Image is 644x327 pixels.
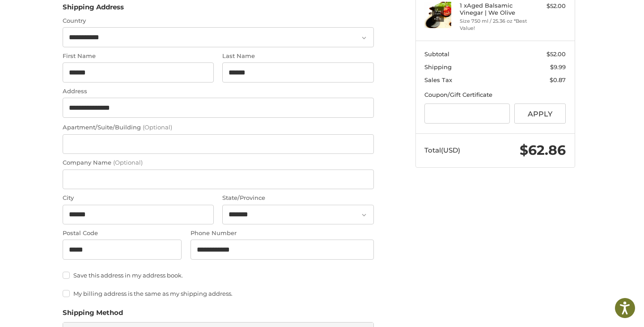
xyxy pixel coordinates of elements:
span: $52.00 [547,50,566,58]
label: City [63,194,214,203]
span: Total (USD) [424,146,460,154]
span: $9.99 [550,63,566,70]
label: First Name [63,52,214,61]
li: Size 750 ml / 25.36 oz *Best Value! [460,17,528,32]
input: Gift Certificate or Coupon Code [424,103,510,124]
small: (Optional) [143,124,172,131]
label: State/Province [222,194,373,203]
span: Shipping [424,63,452,70]
div: Coupon/Gift Certificate [424,91,566,99]
legend: Shipping Address [63,2,124,17]
div: $52.00 [530,2,566,11]
label: Apartment/Suite/Building [63,123,374,132]
p: We're away right now. Please check back later! [13,13,101,21]
label: Company Name [63,158,374,167]
span: $62.86 [520,142,566,158]
legend: Shipping Method [63,308,123,322]
label: Last Name [222,52,373,61]
label: Save this address in my address book. [63,272,374,279]
span: Subtotal [424,50,449,58]
small: (Optional) [113,159,143,166]
button: Apply [514,103,566,124]
span: Sales Tax [424,76,452,83]
span: $0.87 [550,76,566,83]
label: Phone Number [191,229,374,238]
label: Country [63,17,374,25]
h4: 1 x Aged Balsamic Vinegar | We Olive [460,2,528,17]
label: Address [63,87,374,96]
label: My billing address is the same as my shipping address. [63,290,374,297]
button: Open LiveChat chat widget [103,12,114,22]
label: Postal Code [63,229,182,238]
